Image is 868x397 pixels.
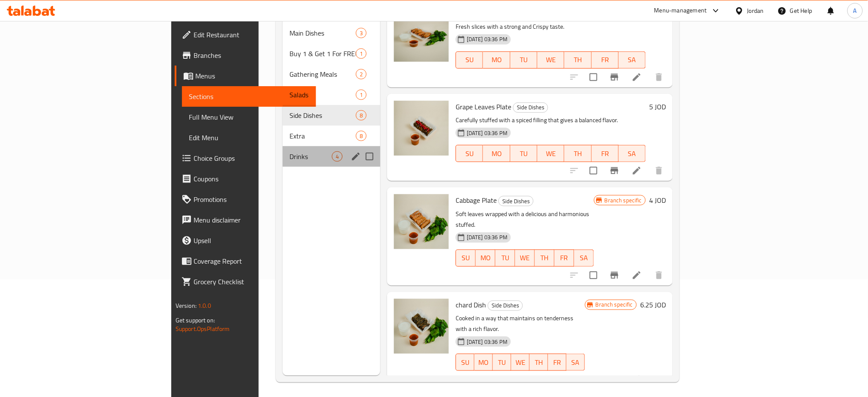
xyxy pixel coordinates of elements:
button: WE [537,145,564,162]
span: Salads [289,90,356,100]
a: Branches [175,45,316,66]
span: Select to update [585,68,603,86]
div: Side Dishes [498,196,534,206]
span: 1 [356,91,366,99]
h6: 5 JOD [649,101,666,113]
span: 3 [356,29,366,37]
div: Extra8 [283,126,380,146]
button: TU [493,354,511,371]
button: TH [530,354,548,371]
span: MO [486,54,507,66]
span: Drinks [289,151,332,162]
button: SA [574,250,594,267]
div: Gathering Meals2 [283,64,380,84]
span: Full Menu View [189,112,310,122]
button: Branch-specific-item [604,265,625,286]
span: Version: [176,300,197,311]
a: Upsell [175,230,316,251]
span: Choice Groups [194,153,310,163]
button: SA [619,51,646,69]
div: Drinks4edit [283,146,380,167]
span: Coupons [194,174,310,184]
button: WE [511,354,530,371]
span: 2 [356,70,366,78]
span: 8 [356,132,366,140]
span: WE [515,356,526,369]
div: items [356,48,367,59]
span: Menu disclaimer [194,215,310,225]
nav: Menu sections [283,19,380,170]
button: Branch-specific-item [604,67,625,87]
a: Edit menu item [632,270,642,280]
button: FR [592,51,619,69]
span: 4 [332,153,342,161]
span: Cabbage Plate [456,194,497,207]
a: Menu disclaimer [175,210,316,230]
span: 1.0.0 [198,300,211,311]
span: Branch specific [601,196,645,205]
div: Buy 1 & Get 1 For FREE [289,48,356,59]
span: TU [496,356,508,369]
div: Jordan [747,6,764,15]
div: items [356,110,367,120]
p: Carefully stuffed with a spiced filling that gives a balanced flavor. [456,115,646,126]
div: Extra [289,131,356,141]
span: MO [478,356,489,369]
span: Side Dishes [499,196,533,206]
span: Main Dishes [289,28,356,38]
button: MO [483,145,510,162]
button: TU [495,250,515,267]
button: TH [564,145,591,162]
button: delete [649,369,669,390]
div: items [356,28,367,38]
div: Salads1 [283,84,380,105]
span: Gathering Meals [289,69,356,79]
span: TH [568,147,588,160]
div: items [332,151,343,162]
div: items [356,69,367,79]
button: FR [555,250,574,267]
span: WE [519,252,531,264]
span: Side Dishes [289,110,356,120]
span: SA [570,356,582,369]
span: Edit Restaurant [194,30,310,40]
span: SU [459,54,480,66]
span: SU [459,252,472,264]
span: Grocery Checklist [194,277,310,287]
button: MO [476,250,495,267]
span: Menus [195,71,310,81]
a: Coverage Report [175,251,316,271]
a: Full Menu View [182,107,316,127]
button: delete [649,67,669,87]
button: WE [515,250,535,267]
button: TU [510,51,537,69]
button: FR [548,354,567,371]
img: Cabbage Plate [394,194,449,249]
span: 1 [356,50,366,58]
button: Branch-specific-item [604,369,625,390]
button: SU [456,250,476,267]
span: SA [622,147,642,160]
button: TH [564,51,591,69]
span: TH [568,54,588,66]
span: chard Dish [456,298,486,311]
button: SU [456,145,483,162]
span: Sections [189,91,310,102]
button: FR [592,145,619,162]
p: Fresh slices with a strong and Crispy taste. [456,21,646,32]
span: FR [595,54,615,66]
a: Support.OpsPlatform [176,323,230,334]
div: Buy 1 & Get 1 For FREE1 [283,43,380,64]
a: Choice Groups [175,148,316,168]
span: FR [558,252,571,264]
button: MO [483,51,510,69]
span: [DATE] 03:36 PM [463,233,511,241]
div: Main Dishes3 [283,23,380,43]
span: Side Dishes [513,102,548,112]
span: TU [514,54,534,66]
span: Upsell [194,235,310,246]
button: Branch-specific-item [604,160,625,181]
